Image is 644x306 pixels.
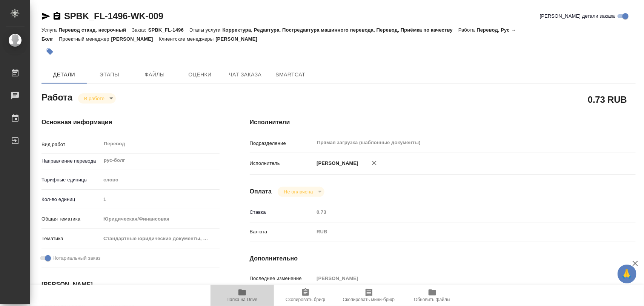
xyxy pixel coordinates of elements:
[58,27,132,33] p: Перевод станд. несрочный
[101,232,219,245] div: Стандартные юридические документы, договоры, уставы
[41,196,101,203] p: Кол-во единиц
[41,235,101,242] p: Тематика
[41,12,51,21] button: Скопировать ссылку для ЯМессенджера
[59,36,111,42] p: Проектный менеджер
[41,90,72,104] h2: Работа
[540,12,615,20] span: [PERSON_NAME] детали заказа
[137,70,173,79] span: Файлы
[588,93,627,106] h2: 0.73 RUB
[52,12,61,21] button: Скопировать ссылку
[82,95,107,102] button: В работе
[41,141,101,148] p: Вид работ
[250,140,314,147] p: Подразделение
[159,36,216,42] p: Клиентские менеджеры
[41,176,101,184] p: Тарифные единицы
[278,187,324,197] div: В работе
[250,187,272,196] h4: Оплата
[621,266,633,282] span: 🙏
[215,36,263,42] p: [PERSON_NAME]
[274,285,337,306] button: Скопировать бриф
[111,36,159,42] p: [PERSON_NAME]
[227,297,258,302] span: Папка на Drive
[91,70,128,79] span: Этапы
[182,70,218,79] span: Оценки
[223,27,458,33] p: Корректура, Редактура, Постредактура машинного перевода, Перевод, Приёмка по качеству
[52,254,100,262] span: Нотариальный заказ
[314,225,603,238] div: RUB
[314,160,358,167] p: [PERSON_NAME]
[250,275,314,282] p: Последнее изменение
[401,285,464,306] button: Обновить файлы
[286,297,325,302] span: Скопировать бриф
[337,285,401,306] button: Скопировать мини-бриф
[41,27,58,33] p: Услуга
[343,297,395,302] span: Скопировать мини-бриф
[281,189,315,195] button: Не оплачена
[211,285,274,306] button: Папка на Drive
[314,207,603,218] input: Пустое поле
[78,93,116,104] div: В работе
[250,254,636,263] h4: Дополнительно
[250,160,314,167] p: Исполнитель
[101,194,219,205] input: Пустое поле
[101,174,219,186] div: слово
[41,43,58,60] button: Добавить тэг
[148,27,189,33] p: SPBK_FL-1496
[41,157,101,165] p: Направление перевода
[41,118,220,127] h4: Основная информация
[458,27,477,33] p: Работа
[250,209,314,216] p: Ставка
[366,155,383,171] button: Удалить исполнителя
[101,213,219,225] div: Юридическая/Финансовая
[132,27,148,33] p: Заказ:
[250,228,314,236] p: Валюта
[414,297,450,302] span: Обновить файлы
[41,280,220,289] h4: [PERSON_NAME]
[64,11,163,21] a: SPBK_FL-1496-WK-009
[314,273,603,284] input: Пустое поле
[46,70,82,79] span: Детали
[618,265,636,283] button: 🙏
[227,70,263,79] span: Чат заказа
[41,215,101,223] p: Общая тематика
[189,27,223,33] p: Этапы услуги
[272,70,309,79] span: SmartCat
[250,118,636,127] h4: Исполнители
